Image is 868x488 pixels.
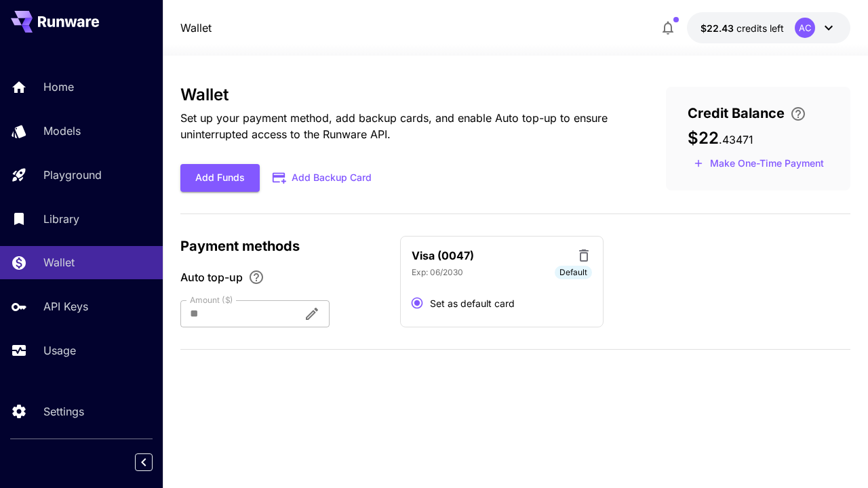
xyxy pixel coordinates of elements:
[688,153,830,174] button: Make a one-time, non-recurring payment
[180,269,243,285] span: Auto top-up
[180,20,212,36] nav: breadcrumb
[701,21,784,35] div: $22.43471
[785,106,812,122] button: Enter your card details and choose an Auto top-up amount to avoid service interruptions. We'll au...
[701,22,736,34] span: $22.43
[412,266,463,279] p: Exp: 06/2030
[412,247,474,264] p: Visa (0047)
[688,128,719,148] span: $22
[135,453,153,471] button: Collapse sidebar
[43,167,102,183] p: Playground
[43,342,76,359] p: Usage
[180,236,384,256] p: Payment methods
[688,103,785,123] span: Credit Balance
[43,79,74,95] p: Home
[145,450,163,474] div: Collapse sidebar
[43,123,81,139] p: Models
[43,211,79,227] p: Library
[43,403,84,420] p: Settings
[687,12,850,43] button: $22.43471AC
[180,20,212,36] a: Wallet
[190,294,233,306] label: Amount ($)
[243,269,270,285] button: Enable Auto top-up to ensure uninterrupted service. We'll automatically bill the chosen amount wh...
[795,18,815,38] div: AC
[43,254,75,270] p: Wallet
[43,298,88,314] p: API Keys
[555,266,592,279] span: Default
[180,85,623,104] h3: Wallet
[180,110,623,142] p: Set up your payment method, add backup cards, and enable Auto top-up to ensure uninterrupted acce...
[180,164,260,192] button: Add Funds
[260,165,386,191] button: Add Backup Card
[719,133,753,146] span: . 43471
[736,22,784,34] span: credits left
[430,296,515,310] span: Set as default card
